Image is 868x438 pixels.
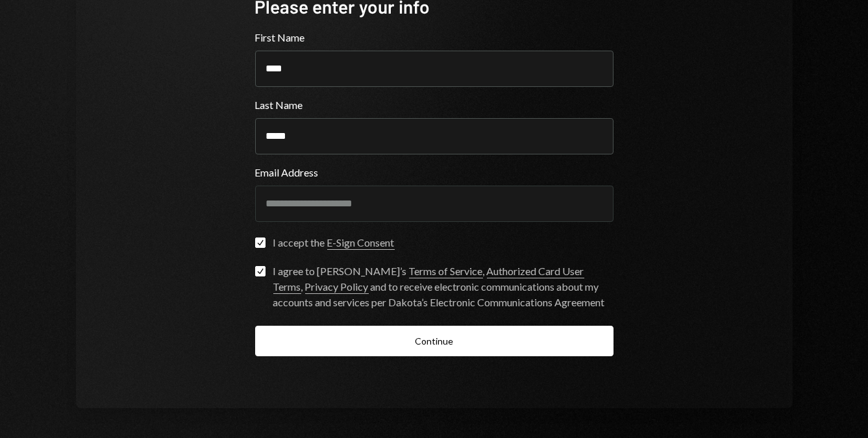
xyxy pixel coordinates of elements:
button: I accept the E-Sign Consent [255,237,266,248]
div: I agree to [PERSON_NAME]’s , , and to receive electronic communications about my accounts and ser... [273,263,614,310]
div: I accept the [273,235,395,250]
label: Last Name [255,97,614,113]
label: First Name [255,30,614,45]
a: Authorized Card User Terms [273,265,584,294]
label: Email Address [255,165,614,180]
a: E-Sign Consent [327,236,395,250]
button: Continue [255,326,614,356]
a: Terms of Service [409,265,483,278]
a: Privacy Policy [305,280,369,294]
button: I agree to [PERSON_NAME]’s Terms of Service, Authorized Card User Terms, Privacy Policy and to re... [255,266,266,276]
